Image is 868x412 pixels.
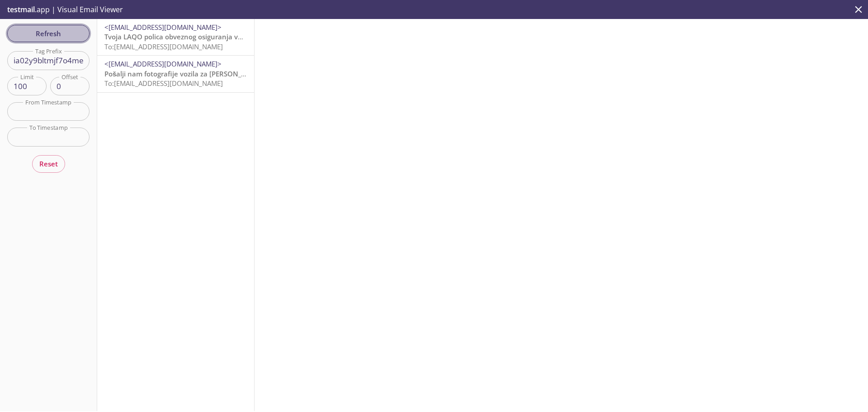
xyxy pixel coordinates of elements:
span: To: [EMAIL_ADDRESS][DOMAIN_NAME] [104,42,223,51]
nav: emails [97,19,254,93]
span: Reset [39,158,58,170]
span: Pošalji nam fotografije vozila za [PERSON_NAME] osiguranje [104,69,299,78]
div: <[EMAIL_ADDRESS][DOMAIN_NAME]>Tvoja LAQO polica obveznog osiguranja vozilaTo:[EMAIL_ADDRESS][DOMA... [97,19,254,55]
span: testmail [7,5,35,14]
button: Refresh [7,25,90,42]
span: Refresh [14,28,82,39]
button: Reset [32,155,65,172]
span: To: [EMAIL_ADDRESS][DOMAIN_NAME] [104,79,223,88]
div: <[EMAIL_ADDRESS][DOMAIN_NAME]>Pošalji nam fotografije vozila za [PERSON_NAME] osiguranjeTo:[EMAIL... [97,56,254,92]
span: <[EMAIL_ADDRESS][DOMAIN_NAME]> [104,59,222,68]
span: Tvoja LAQO polica obveznog osiguranja vozila [104,32,253,41]
span: <[EMAIL_ADDRESS][DOMAIN_NAME]> [104,23,222,32]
